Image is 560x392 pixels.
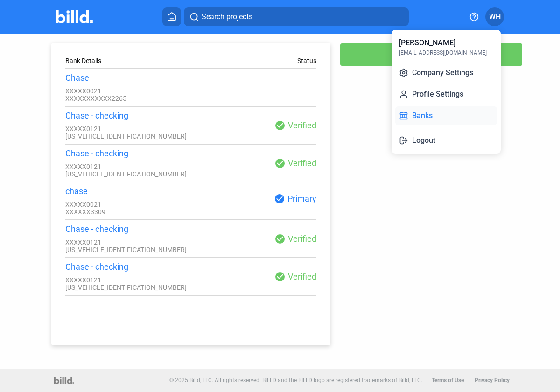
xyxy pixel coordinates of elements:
[395,63,497,82] button: Company Settings
[395,106,497,125] button: Banks
[399,49,487,57] div: [EMAIL_ADDRESS][DOMAIN_NAME]
[399,37,455,49] div: [PERSON_NAME]
[395,85,497,104] button: Profile Settings
[395,131,497,150] button: Logout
